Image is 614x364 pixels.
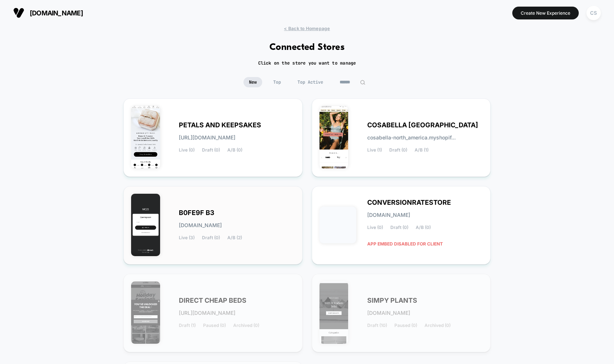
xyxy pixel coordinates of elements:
span: [URL][DOMAIN_NAME] [179,135,235,140]
h2: Click on the store you want to manage [258,60,356,66]
span: Draft (0) [202,148,220,153]
img: DIRECT_CHEAP_BEDS [131,281,160,344]
span: [DOMAIN_NAME] [367,212,410,218]
span: CONVERSIONRATESTORE [367,200,451,205]
span: Draft (1) [179,323,196,328]
span: Live (3) [179,235,195,240]
span: Archived (0) [425,323,451,328]
span: Top Active [292,77,329,87]
span: A/B (1) [415,148,429,153]
span: [URL][DOMAIN_NAME] [179,310,235,316]
span: B0FE9F B3 [179,210,214,215]
span: < Back to Homepage [284,26,330,31]
span: Paused (0) [394,323,417,328]
img: Visually logo [13,7,24,18]
button: Create New Experience [512,7,579,19]
img: SIMPY_PLANTS [319,281,348,344]
img: CONVERSIONRATESTORE [319,207,356,243]
span: [DOMAIN_NAME] [367,310,410,316]
span: Live (1) [367,148,382,153]
button: [DOMAIN_NAME] [11,7,85,19]
span: Archived (0) [233,323,259,328]
span: Live (0) [179,148,195,153]
span: DIRECT CHEAP BEDS [179,298,246,303]
span: SIMPY PLANTS [367,298,417,303]
span: A/B (2) [227,235,242,240]
div: CS [586,6,601,20]
span: cosabella-north_america.myshopif... [367,135,456,140]
span: Paused (0) [203,323,226,328]
span: A/B (0) [227,148,242,153]
span: Draft (0) [389,148,407,153]
img: edit [360,80,365,85]
span: Draft (10) [367,323,387,328]
span: Live (0) [367,225,383,230]
h1: Connected Stores [270,42,345,53]
span: A/B (0) [416,225,431,230]
span: Top [268,77,286,87]
span: PETALS AND KEEPSAKES [179,123,261,128]
span: COSABELLA [GEOGRAPHIC_DATA] [367,123,478,128]
button: CS [584,6,603,21]
span: [DOMAIN_NAME] [179,223,222,228]
span: Draft (0) [390,225,408,230]
img: PETALS_AND_KEEPSAKES [131,106,160,168]
img: COSABELLA_NORTH_AMERICA [319,106,348,168]
span: [DOMAIN_NAME] [30,9,83,17]
span: New [243,77,262,87]
span: Draft (0) [202,235,220,240]
img: B0FE9F_B3 [131,194,160,256]
span: APP EMBED DISABLED FOR CLIENT [367,237,443,250]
